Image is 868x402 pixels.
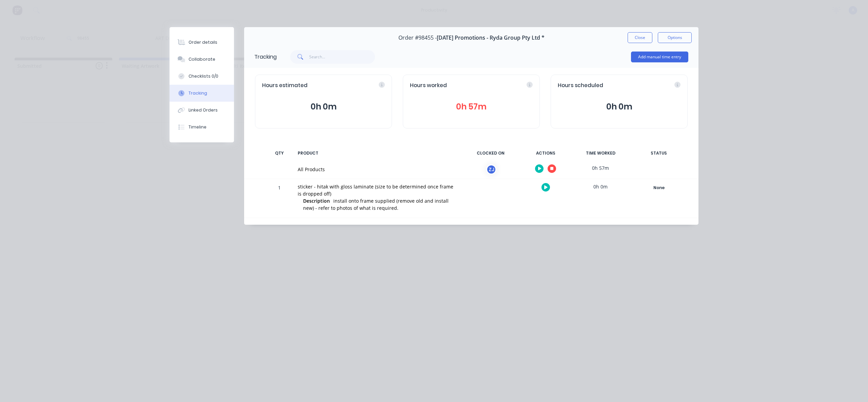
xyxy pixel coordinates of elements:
[631,52,688,62] button: Add manual time entry
[575,160,626,176] div: 0h 57m
[486,164,496,175] div: ZJ
[262,82,308,89] span: Hours estimated
[170,51,234,68] button: Collaborate
[294,146,461,160] div: PRODUCT
[575,179,626,194] div: 0h 0m
[269,146,290,160] div: QTY
[170,85,234,102] button: Tracking
[298,183,457,197] div: sticker - hitak with gloss laminate (size to be determined once frame is dropped off)
[628,32,652,43] button: Close
[410,82,447,89] span: Hours worked
[558,82,603,89] span: Hours scheduled
[170,119,234,136] button: Timeline
[303,197,330,204] span: Description
[398,35,437,41] span: Order #98455 -
[170,68,234,85] button: Checklists 0/0
[189,124,206,130] div: Timeline
[170,102,234,119] button: Linked Orders
[269,180,290,218] div: 1
[170,34,234,51] button: Order details
[465,146,516,160] div: CLOCKED ON
[189,107,218,113] div: Linked Orders
[189,39,217,45] div: Order details
[575,146,626,160] div: TIME WORKED
[303,198,449,211] span: install onto frame supplied (remove old and install new) - refer to photos of what is required.
[189,73,218,79] div: Checklists 0/0
[630,146,688,160] div: STATUS
[658,32,692,43] button: Options
[634,183,683,192] div: None
[298,166,457,173] div: All Products
[634,183,684,193] button: None
[309,50,375,64] input: Search...
[254,53,277,61] div: Tracking
[558,100,680,113] button: 0h 0m
[189,56,215,62] div: Collaborate
[189,90,207,96] div: Tracking
[437,35,545,41] span: [DATE] Promotions - Ryda Group Pty Ltd *
[262,100,385,113] button: 0h 0m
[410,100,533,113] button: 0h 57m
[520,146,571,160] div: ACTIONS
